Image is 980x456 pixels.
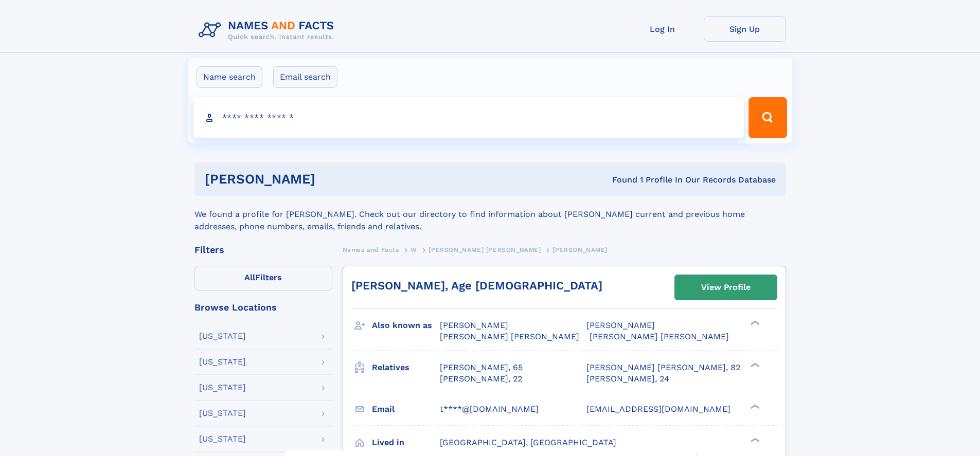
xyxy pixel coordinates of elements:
a: Log In [621,16,704,42]
a: [PERSON_NAME], 22 [440,373,522,385]
span: [PERSON_NAME] [PERSON_NAME] [440,332,579,341]
span: [PERSON_NAME] [586,320,655,330]
img: Logo Names and Facts [194,16,343,44]
a: Names and Facts [343,243,399,256]
input: search input [193,97,744,138]
div: ❯ [748,361,760,368]
div: Found 1 Profile In Our Records Database [464,174,776,186]
span: [PERSON_NAME] [553,246,608,253]
label: Filters [194,266,332,290]
div: Browse Locations [194,303,332,312]
a: [PERSON_NAME], Age [DEMOGRAPHIC_DATA] [351,279,602,292]
h3: Lived in [372,434,440,451]
div: We found a profile for [PERSON_NAME]. Check out our directory to find information about [PERSON_N... [194,196,786,233]
a: [PERSON_NAME], 65 [440,362,523,373]
h1: [PERSON_NAME] [205,173,464,186]
div: Filters [194,245,332,254]
a: [PERSON_NAME] [PERSON_NAME], 82 [586,362,740,373]
div: ❯ [748,403,760,410]
h3: Email [372,400,440,418]
div: [US_STATE] [199,384,246,392]
a: [PERSON_NAME] [PERSON_NAME] [429,243,541,256]
h3: Relatives [372,359,440,376]
span: [EMAIL_ADDRESS][DOMAIN_NAME] [586,404,730,414]
a: [PERSON_NAME], 24 [586,373,669,385]
span: All [244,272,255,282]
span: [PERSON_NAME] [PERSON_NAME] [429,246,541,253]
div: [US_STATE] [199,435,246,443]
label: Email search [273,66,337,88]
div: ❯ [748,320,760,326]
span: [PERSON_NAME] [440,320,508,330]
button: Search Button [749,97,787,138]
div: [US_STATE] [199,409,246,417]
span: W [411,246,417,253]
a: Sign Up [704,16,786,42]
a: View Profile [675,275,777,300]
div: ❯ [748,436,760,443]
div: View Profile [701,276,751,299]
div: [US_STATE] [199,332,246,340]
a: W [411,243,417,256]
span: [GEOGRAPHIC_DATA], [GEOGRAPHIC_DATA] [440,437,616,447]
h3: Also known as [372,317,440,334]
label: Name search [197,66,262,88]
span: [PERSON_NAME] [PERSON_NAME] [590,332,729,341]
div: [US_STATE] [199,358,246,366]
